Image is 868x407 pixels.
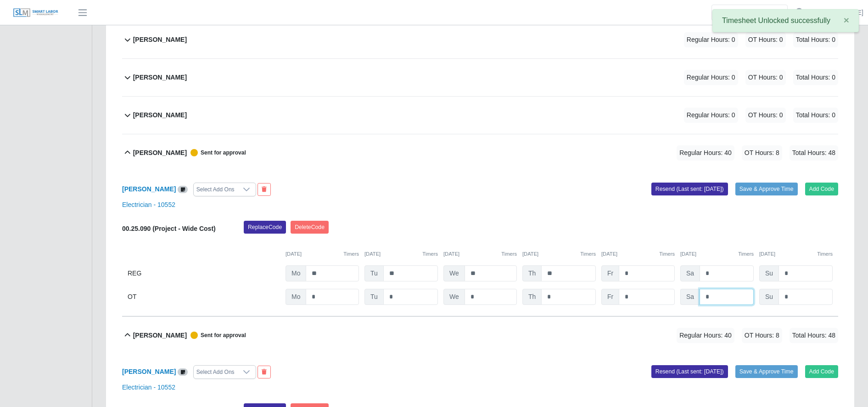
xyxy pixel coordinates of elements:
[122,21,838,58] button: [PERSON_NAME] Regular Hours: 0 OT Hours: 0 Total Hours: 0
[522,265,542,281] span: Th
[291,221,329,234] button: DeleteCode
[133,331,187,340] b: [PERSON_NAME]
[793,108,838,123] span: Total Hours: 0
[601,289,619,305] span: Fr
[742,145,782,161] span: OT Hours: 8
[759,250,833,258] div: [DATE]
[684,108,738,123] span: Regular Hours: 0
[745,70,786,85] span: OT Hours: 0
[601,265,619,281] span: Fr
[122,317,838,354] button: [PERSON_NAME] Sent for approval Regular Hours: 40 OT Hours: 8 Total Hours: 48
[122,201,175,208] a: Electrician - 10552
[443,289,465,305] span: We
[793,32,838,47] span: Total Hours: 0
[133,73,187,82] b: [PERSON_NAME]
[680,250,754,258] div: [DATE]
[580,250,596,258] button: Timers
[364,265,384,281] span: Tu
[194,366,237,378] div: Select Add Ons
[178,185,188,193] a: View/Edit Notes
[364,289,384,305] span: Tu
[805,365,839,378] button: Add Code
[522,250,596,258] div: [DATE]
[286,265,306,281] span: Mo
[187,149,246,156] span: Sent for approval
[601,250,675,258] div: [DATE]
[501,250,517,258] button: Timers
[759,265,779,281] span: Su
[258,183,271,196] button: End Worker & Remove from the Timesheet
[735,183,798,195] button: Save & Approve Time
[805,183,839,195] button: Add Code
[122,134,838,172] button: [PERSON_NAME] Sent for approval Regular Hours: 40 OT Hours: 8 Total Hours: 48
[178,368,188,375] a: View/Edit Notes
[13,8,59,18] img: SLM Logo
[738,250,754,258] button: Timers
[122,185,176,193] a: [PERSON_NAME]
[133,35,187,45] b: [PERSON_NAME]
[364,250,438,258] div: [DATE]
[745,108,786,123] span: OT Hours: 0
[443,250,517,258] div: [DATE]
[711,5,788,21] input: Search
[793,70,838,85] span: Total Hours: 0
[680,265,700,281] span: Sa
[122,59,838,96] button: [PERSON_NAME] Regular Hours: 0 OT Hours: 0 Total Hours: 0
[286,250,359,258] div: [DATE]
[790,328,838,343] span: Total Hours: 48
[677,328,734,343] span: Regular Hours: 40
[133,148,187,158] b: [PERSON_NAME]
[422,250,438,258] button: Timers
[122,368,176,375] a: [PERSON_NAME]
[128,289,280,305] div: OT
[443,265,465,281] span: We
[817,250,833,258] button: Timers
[187,332,246,339] span: Sent for approval
[651,183,728,195] button: Resend (Last sent: [DATE])
[122,97,838,134] button: [PERSON_NAME] Regular Hours: 0 OT Hours: 0 Total Hours: 0
[684,32,738,47] span: Regular Hours: 0
[759,289,779,305] span: Su
[735,365,798,378] button: Save & Approve Time
[811,8,863,17] a: [PERSON_NAME]
[651,365,728,378] button: Resend (Last sent: [DATE])
[133,110,187,120] b: [PERSON_NAME]
[128,265,280,281] div: REG
[745,32,786,47] span: OT Hours: 0
[286,289,306,305] span: Mo
[790,145,838,161] span: Total Hours: 48
[122,225,216,232] b: 00.25.090 (Project - Wide Cost)
[522,289,542,305] span: Th
[677,145,734,161] span: Regular Hours: 40
[343,250,359,258] button: Timers
[258,366,271,378] button: End Worker & Remove from the Timesheet
[659,250,675,258] button: Timers
[194,183,237,196] div: Select Add Ons
[742,328,782,343] span: OT Hours: 8
[680,289,700,305] span: Sa
[844,15,849,25] span: ×
[684,70,738,85] span: Regular Hours: 0
[712,9,859,32] div: Timesheet Unlocked successfully
[244,221,286,234] button: ReplaceCode
[122,384,175,391] a: Electrician - 10552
